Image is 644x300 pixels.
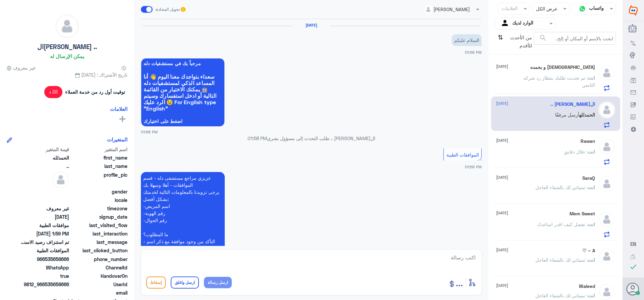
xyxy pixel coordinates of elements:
span: ChannelId [70,264,127,271]
img: defaultAdmin.png [598,138,615,155]
span: تحويل المحادثة [155,6,180,12]
span: [DATE] [496,137,508,143]
span: search [539,34,547,42]
img: yourInbox.svg [500,18,511,29]
span: [DATE] [496,100,508,106]
span: انت [588,75,595,81]
h6: [DATE] [293,23,330,28]
span: مرحباً بك في مستشفيات دله [144,61,222,66]
span: أرسل مرفقًا [555,112,579,118]
span: الحمدلله [20,154,69,161]
h5: Mem Sweet [570,211,595,217]
span: [DATE] [496,63,508,70]
span: 9812_966535658666 [20,281,69,288]
span: قيمة المتغير [20,146,69,153]
span: 2025-09-06T10:59:34.221Z [20,230,69,237]
h6: المتغيرات [107,136,127,142]
h5: ال[PERSON_NAME] .. [37,43,97,51]
span: gender [70,188,127,195]
span: تم استنزاف رصيد الاسنان وانا ماعالجت الا سن واحد فقط [20,239,69,246]
img: defaultAdmin.png [598,65,615,81]
button: EN [630,241,636,248]
span: signup_date [70,213,127,220]
span: .. [20,163,69,170]
p: ال[PERSON_NAME] .. طلب التحدث إلى مسؤول بشري [141,135,482,142]
span: من الأحدث للأقدم [505,32,534,51]
img: defaultAdmin.png [598,248,615,265]
span: موافقات الطبية [20,222,69,229]
button: الصورة الشخصية [627,283,640,295]
span: phone_number [70,256,127,263]
img: defaultAdmin.png [598,101,615,118]
span: ... [456,276,463,288]
img: defaultAdmin.png [52,171,69,188]
button: ارسل رسالة [204,277,232,288]
span: : تم تحديث طلبك بنتظار رد شركه التامين [523,75,595,88]
span: profile_pic [70,171,127,187]
h5: A ~ ♡ [582,248,595,254]
input: ابحث بالإسم أو المكان أو إلخ.. [534,32,615,44]
img: whatsapp.png [577,4,587,14]
span: انت [588,257,595,263]
span: اسم المتغير [70,146,127,153]
span: null [20,289,69,296]
h5: سبحان الله و بحمده [530,65,595,70]
span: [DATE] [496,174,508,180]
span: 01:58 PM [141,129,158,135]
button: ارسل واغلق [171,276,199,289]
img: Widebot Logo [629,5,638,16]
h6: يمكن الإرسال له [50,53,84,59]
span: : خلال دقايق [564,149,588,155]
img: defaultAdmin.png [56,15,78,38]
span: [DATE] [496,247,508,253]
i: check [629,263,637,271]
span: : تفضل كيف اقدر اساعدك [537,221,588,227]
i: ⇅ [498,32,503,49]
span: 966535658666 [20,256,69,263]
span: last_interaction [70,230,127,237]
span: last_message [70,239,127,246]
span: توقيت أول رد من خدمة العملاء [65,88,125,95]
span: انت [588,184,595,190]
span: null [20,188,69,195]
span: تاريخ الأشتراك : [DATE] [7,71,127,78]
span: : تمنياتي لك بالشفاء العاجل [535,184,588,190]
span: 01:58 PM [465,50,482,54]
span: null [20,197,69,204]
span: timezone [70,205,127,212]
span: انت [588,149,595,155]
h5: SaraQ [582,175,595,181]
span: الحمدلله [579,112,595,118]
span: true [20,272,69,280]
h6: العلامات [110,106,127,112]
button: ... [456,275,463,290]
span: : تمنياتي لك بالشفاء العاجل [535,293,588,298]
span: انت [588,221,595,227]
span: UserId [70,281,127,288]
span: اضغط على اختيارك [144,119,222,124]
span: last_name [70,163,127,170]
span: email [70,289,127,296]
span: انت [588,293,595,298]
span: 01:58 PM [465,165,482,169]
span: 2 [20,264,69,271]
span: last_clicked_button [70,247,127,254]
p: 6/9/2025, 1:58 PM [452,34,482,46]
span: الموافقات الطبية [20,247,69,254]
h5: Rawan [581,138,595,144]
span: سعداء بتواجدك معنا اليوم 👋 أنا المساعد الذكي لمستشفيات دله 🤖 يمكنك الاختيار من القائمة التالية أو... [144,73,222,112]
span: 2025-09-06T10:58:06.514Z [20,213,69,220]
span: [DATE] [496,283,508,289]
span: EN [630,241,636,247]
span: 01:58 PM [248,135,267,141]
span: 22 د [44,86,63,98]
span: last_visited_flow [70,222,127,229]
h5: الحمدلله .. [550,101,595,107]
span: غير معروف [7,64,36,71]
span: HandoverOn [70,272,127,280]
button: search [539,33,547,44]
span: [DATE] [496,210,508,216]
button: إسقاط [146,276,166,289]
span: first_name [70,154,127,161]
h5: Waleed [579,284,595,289]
